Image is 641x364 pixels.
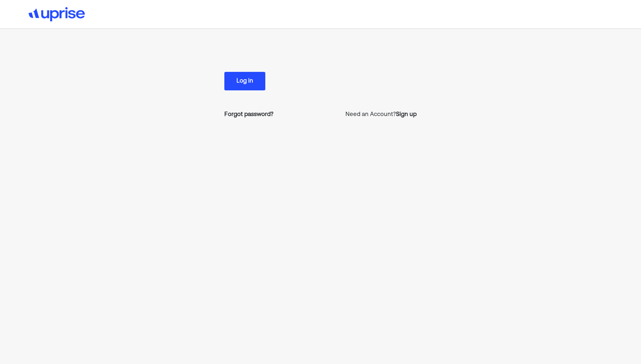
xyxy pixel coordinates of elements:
button: Log in [224,72,265,90]
a: Sign up [396,110,417,119]
a: Forgot password? [224,110,273,119]
p: Need an Account? [345,110,417,119]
